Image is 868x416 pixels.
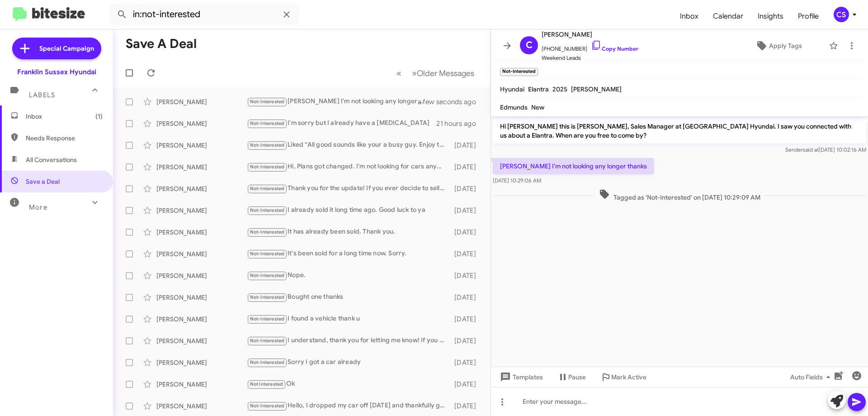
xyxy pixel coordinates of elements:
[552,85,567,93] span: 2025
[250,381,283,387] span: Not Interested
[247,162,450,172] div: Hi, Plans got changed. I'm not looking for cars anymore. Thanks for reaching out
[790,369,834,385] span: Auto Fields
[450,380,483,389] div: [DATE]
[156,249,247,258] div: [PERSON_NAME]
[247,249,450,259] div: It's been sold for a long time now. Sorry.
[493,118,866,143] p: Hi [PERSON_NAME] this is [PERSON_NAME], Sales Manager at [GEOGRAPHIC_DATA] Hyundai. I saw you con...
[785,146,866,153] span: Sender [DATE] 10:02:16 AM
[39,44,94,53] span: Special Campaign
[156,141,247,150] div: [PERSON_NAME]
[550,369,593,385] button: Pause
[769,38,802,54] span: Apply Tags
[417,68,474,78] span: Older Messages
[250,120,285,126] span: Not-Interested
[500,85,524,93] span: Hyundai
[29,203,47,211] span: More
[706,3,750,29] a: Calendar
[247,292,450,302] div: Bought one thanks
[250,164,285,170] span: Not-Interested
[450,184,483,193] div: [DATE]
[450,249,483,258] div: [DATE]
[391,64,407,82] button: Previous
[803,146,819,153] span: said at
[156,271,247,280] div: [PERSON_NAME]
[109,4,299,25] input: Search
[450,402,483,411] div: [DATE]
[156,184,247,193] div: [PERSON_NAME]
[791,3,826,29] a: Profile
[250,359,285,365] span: Not-Interested
[247,335,450,346] div: I understand, thank you for letting me know! If you change your mind or have any vehicle to sell ...
[26,177,60,186] span: Save a Deal
[247,270,450,281] div: Nope.
[611,369,646,385] span: Mark Active
[593,369,654,385] button: Mark Active
[250,403,285,409] span: Not-Interested
[156,293,247,302] div: [PERSON_NAME]
[412,67,417,79] span: »
[250,251,285,257] span: Not-Interested
[250,99,285,105] span: Not-Interested
[406,64,480,82] button: Next
[436,119,483,128] div: 21 hours ago
[156,380,247,389] div: [PERSON_NAME]
[247,183,450,194] div: Thank you for the update! If you ever decide to sell one of your Model Y's, we’re here to help. L...
[450,228,483,237] div: [DATE]
[500,68,538,76] small: Not-Interested
[250,186,285,191] span: Not-Interested
[250,316,285,322] span: Not-Interested
[493,177,541,184] span: [DATE] 10:29:06 AM
[156,336,247,345] div: [PERSON_NAME]
[29,91,55,99] span: Labels
[673,3,706,29] a: Inbox
[247,357,450,368] div: Sorry I got a car already
[450,358,483,367] div: [DATE]
[26,155,77,164] span: All Conversations
[732,38,825,54] button: Apply Tags
[247,96,429,107] div: [PERSON_NAME] I'm not looking any longer thanks
[571,85,622,93] span: [PERSON_NAME]
[834,7,849,22] div: CS
[156,315,247,324] div: [PERSON_NAME]
[250,273,285,278] span: Not-Interested
[491,369,550,385] button: Templates
[526,38,533,53] span: C
[247,205,450,215] div: I already sold it long time ago. Good luck to ya
[26,112,103,121] span: Inbox
[450,141,483,150] div: [DATE]
[247,227,450,237] div: It has already been sold. Thank you.
[250,294,285,300] span: Not-Interested
[392,64,480,82] nav: Page navigation example
[156,119,247,128] div: [PERSON_NAME]
[498,369,543,385] span: Templates
[250,207,285,213] span: Not-Interested
[450,206,483,215] div: [DATE]
[95,112,103,121] span: (1)
[156,402,247,411] div: [PERSON_NAME]
[450,163,483,172] div: [DATE]
[750,3,791,29] a: Insights
[250,229,285,235] span: Not-Interested
[26,134,103,143] span: Needs Response
[247,118,436,129] div: I'm sorry but I already have a [MEDICAL_DATA]
[591,45,638,52] a: Copy Number
[156,206,247,215] div: [PERSON_NAME]
[528,85,549,93] span: Elantra
[542,29,638,40] span: [PERSON_NAME]
[595,189,764,202] span: Tagged as 'Not-Interested' on [DATE] 10:29:09 AM
[12,38,101,59] a: Special Campaign
[250,338,285,344] span: Not-Interested
[542,40,638,53] span: [PHONE_NUMBER]
[531,103,544,111] span: New
[450,336,483,345] div: [DATE]
[493,158,654,174] p: [PERSON_NAME] I'm not looking any longer thanks
[450,271,483,280] div: [DATE]
[126,37,197,51] h1: Save a Deal
[542,53,638,62] span: Weekend Leads
[568,369,586,385] span: Pause
[247,314,450,324] div: I found a vehicle thank u
[247,140,450,150] div: Liked “All good sounds like your a busy guy. Enjoy the BBQ in [US_STATE] and congratulation's on ...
